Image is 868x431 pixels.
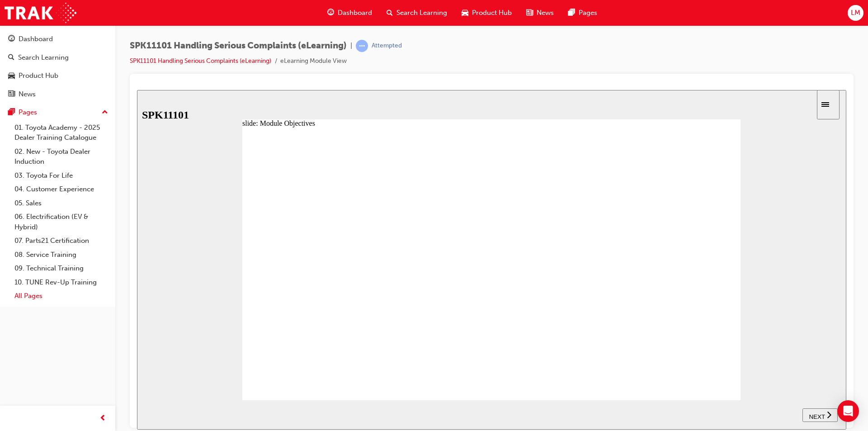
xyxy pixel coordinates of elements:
a: guage-iconDashboard [320,4,379,22]
a: Product Hub [4,67,112,84]
button: Pages [4,104,112,121]
span: search-icon [8,54,14,62]
span: guage-icon [327,7,334,19]
a: 10. TUNE Rev-Up Training [11,275,112,289]
div: Dashboard [19,34,53,44]
span: guage-icon [8,35,15,43]
div: News [19,89,36,99]
button: next [665,318,701,332]
span: search-icon [387,7,393,19]
a: 08. Service Training [11,248,112,262]
div: Search Learning [18,52,69,63]
div: Pages [19,107,37,118]
span: News [537,8,554,18]
li: eLearning Module View [280,56,347,66]
span: up-icon [102,107,108,118]
span: news-icon [526,7,533,19]
span: Pages [579,8,597,18]
span: Product Hub [472,8,512,18]
a: 05. Sales [11,196,112,210]
span: learningRecordVerb_ATTEMPT-icon [356,40,368,52]
span: Dashboard [338,8,372,18]
a: pages-iconPages [561,4,604,22]
a: 06. Electrification (EV & Hybrid) [11,210,112,234]
span: pages-icon [8,109,15,117]
a: Search Learning [4,49,112,66]
span: car-icon [462,7,468,19]
a: 01. Toyota Academy - 2025 Dealer Training Catalogue [11,121,112,145]
a: 09. Technical Training [11,261,112,275]
span: car-icon [8,72,15,80]
button: DashboardSearch LearningProduct HubNews [4,29,112,104]
a: car-iconProduct Hub [454,4,519,22]
span: news-icon [8,90,15,99]
a: All Pages [11,289,112,303]
span: Search Learning [396,8,447,18]
span: NEXT [672,323,688,330]
button: LM [848,5,863,21]
div: Attempted [372,42,402,50]
span: prev-icon [99,413,106,424]
a: 07. Parts21 Certification [11,234,112,248]
span: | [350,41,352,51]
div: Open Intercom Messenger [837,400,859,422]
a: news-iconNews [519,4,561,22]
span: LM [851,8,860,18]
div: Product Hub [19,71,58,81]
a: search-iconSearch Learning [379,4,454,22]
a: 02. New - Toyota Dealer Induction [11,145,112,169]
a: 03. Toyota For Life [11,169,112,183]
a: SPK11101 Handling Serious Complaints (eLearning) [130,57,271,65]
a: 04. Customer Experience [11,182,112,196]
span: SPK11101 Handling Serious Complaints (eLearning) [130,41,347,51]
img: Trak [5,3,76,23]
span: pages-icon [568,7,575,19]
a: Dashboard [4,31,112,47]
nav: slide navigation [665,310,701,340]
a: News [4,86,112,103]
